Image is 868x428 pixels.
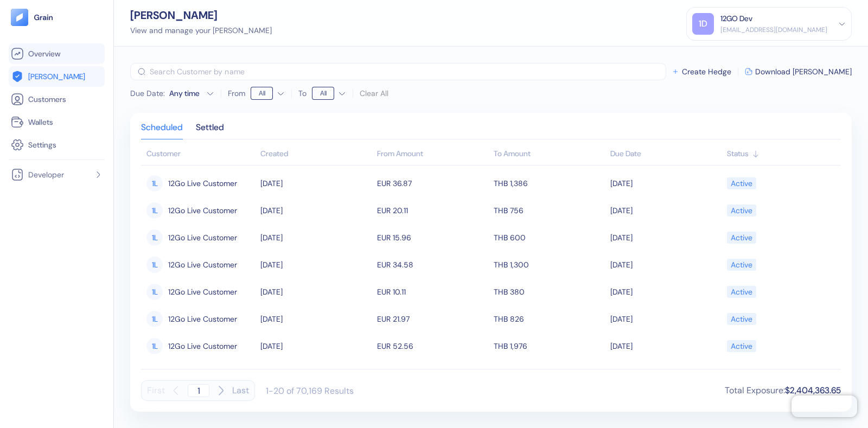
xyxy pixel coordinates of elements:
[374,224,491,251] td: EUR 15.96
[258,197,374,224] td: [DATE]
[374,278,491,305] td: EUR 10.11
[298,90,307,97] label: To
[258,305,374,333] td: [DATE]
[608,305,724,333] td: [DATE]
[491,144,608,165] th: To Amount
[260,148,372,159] div: Sort ascending
[374,197,491,224] td: EUR 20.11
[258,224,374,251] td: [DATE]
[130,10,272,21] div: [PERSON_NAME]
[491,251,608,278] td: THB 1,300
[608,278,724,305] td: [DATE]
[11,70,103,83] a: [PERSON_NAME]
[232,380,249,401] button: Last
[258,278,374,305] td: [DATE]
[491,278,608,305] td: THB 380
[792,395,857,417] iframe: Chatra live chat
[610,148,722,159] div: Sort ascending
[266,385,354,397] div: 1-20 of 70,169 Results
[258,333,374,360] td: [DATE]
[785,385,841,396] span: $2,404,363.65
[146,202,163,219] div: 1L
[168,174,237,193] span: 12Go Live Customer
[258,170,374,197] td: [DATE]
[731,228,752,247] div: Active
[374,360,491,387] td: EUR 26.6
[11,47,103,60] a: Overview
[130,88,165,99] span: Due Date :
[258,251,374,278] td: [DATE]
[146,229,163,246] div: 1L
[168,337,237,355] span: 12Go Live Customer
[682,68,731,75] span: Create Hedge
[28,169,64,180] span: Developer
[11,116,103,129] a: Wallets
[150,63,666,80] input: Search Customer by name
[146,175,163,191] div: 1L
[374,170,491,197] td: EUR 36.87
[731,310,752,328] div: Active
[608,224,724,251] td: [DATE]
[130,25,272,36] div: View and manage your [PERSON_NAME]
[228,90,245,97] label: From
[147,380,165,401] button: First
[672,68,731,75] button: Create Hedge
[608,360,724,387] td: [DATE]
[608,333,724,360] td: [DATE]
[374,144,491,165] th: From Amount
[727,148,835,159] div: Sort ascending
[168,364,237,382] span: 12Go Live Customer
[28,71,85,82] span: [PERSON_NAME]
[608,251,724,278] td: [DATE]
[720,13,752,24] div: 12GO Dev
[720,25,827,35] div: [EMAIL_ADDRESS][DOMAIN_NAME]
[168,228,237,247] span: 12Go Live Customer
[491,197,608,224] td: THB 756
[11,93,103,106] a: Customers
[491,360,608,387] td: THB 1,000
[692,13,714,35] div: 1D
[374,333,491,360] td: EUR 52.56
[28,94,66,105] span: Customers
[731,337,752,355] div: Active
[130,88,214,99] button: Due Date:Any time
[11,9,28,26] img: logo-tablet-V2.svg
[312,85,346,102] button: To
[491,305,608,333] td: THB 826
[146,311,163,327] div: 1L
[168,283,237,301] span: 12Go Live Customer
[28,117,53,127] span: Wallets
[731,201,752,220] div: Active
[745,68,852,75] button: Download [PERSON_NAME]
[196,124,224,139] div: Settled
[146,338,163,354] div: 1L
[731,174,752,193] div: Active
[725,384,841,397] div: Total Exposure :
[168,201,237,220] span: 12Go Live Customer
[34,14,54,21] img: logo
[374,251,491,278] td: EUR 34.58
[169,88,202,99] div: Any time
[28,48,60,59] span: Overview
[491,224,608,251] td: THB 600
[731,255,752,274] div: Active
[608,197,724,224] td: [DATE]
[168,255,237,274] span: 12Go Live Customer
[146,284,163,300] div: 1L
[141,144,258,165] th: Customer
[168,310,237,328] span: 12Go Live Customer
[374,305,491,333] td: EUR 21.97
[258,360,374,387] td: [DATE]
[141,124,183,139] div: Scheduled
[755,68,852,75] span: Download [PERSON_NAME]
[491,170,608,197] td: THB 1,386
[608,170,724,197] td: [DATE]
[11,138,103,151] a: Settings
[491,333,608,360] td: THB 1,976
[731,283,752,301] div: Active
[251,85,285,102] button: From
[731,364,752,382] div: Active
[28,139,56,150] span: Settings
[146,257,163,273] div: 1L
